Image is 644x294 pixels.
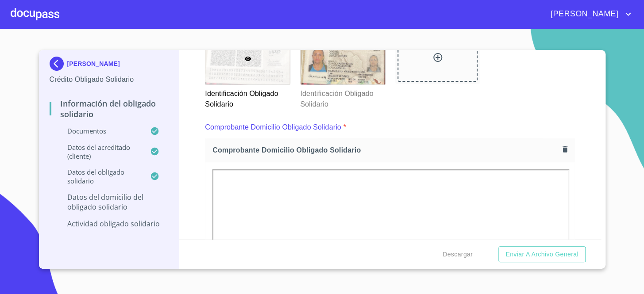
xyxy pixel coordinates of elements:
p: Datos del obligado solidario [50,168,150,185]
span: [PERSON_NAME] [544,7,623,21]
p: Datos del Domicilio del Obligado Solidario [50,192,169,212]
p: Datos del acreditado (cliente) [50,143,150,160]
p: Identificación Obligado Solidario [300,85,385,110]
span: Enviar a Archivo General [505,249,578,260]
button: Descargar [439,246,476,263]
p: Crédito Obligado Solidario [50,74,169,85]
p: Identificación Obligado Solidario [205,85,289,110]
button: account of current user [544,7,633,21]
span: Descargar [443,249,473,260]
img: Identificación Obligado Solidario [301,33,385,84]
p: Comprobante Domicilio Obligado Solidario [205,122,341,133]
p: Actividad obligado solidario [50,219,169,229]
img: Docupass spot blue [50,57,67,71]
p: Información del Obligado Solidario [50,98,169,119]
button: Enviar a Archivo General [498,246,585,263]
span: Comprobante Domicilio Obligado Solidario [212,145,559,155]
div: [PERSON_NAME] [50,57,169,74]
p: [PERSON_NAME] [67,60,120,67]
p: Documentos [50,126,150,135]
